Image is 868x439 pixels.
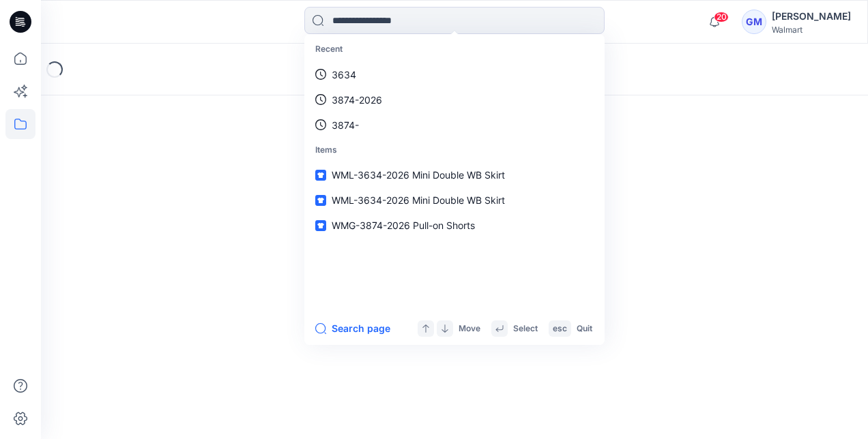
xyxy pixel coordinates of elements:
[332,169,505,181] span: WML-3634-2026 Mini Double WB Skirt
[577,322,592,336] p: Quit
[332,118,359,132] p: 3874-
[332,67,356,82] p: 3634
[307,37,602,62] p: Recent
[307,213,602,238] a: WMG-3874-2026 Pull-on Shorts
[307,112,602,138] a: 3874-
[307,87,602,112] a: 3874-2026
[307,162,602,187] a: WML-3634-2026 Mini Double WB Skirt
[742,10,766,34] div: GM
[307,62,602,87] a: 3634
[307,187,602,213] a: WML-3634-2026 Mini Double WB Skirt
[332,93,382,107] p: 3874-2026
[307,138,602,163] p: Items
[459,322,480,336] p: Move
[553,322,567,336] p: esc
[315,320,390,337] button: Search page
[772,8,851,25] div: [PERSON_NAME]
[772,25,851,35] div: Walmart
[513,322,538,336] p: Select
[332,194,505,206] span: WML-3634-2026 Mini Double WB Skirt
[714,12,729,22] span: 20
[332,219,475,231] span: WMG-3874-2026 Pull-on Shorts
